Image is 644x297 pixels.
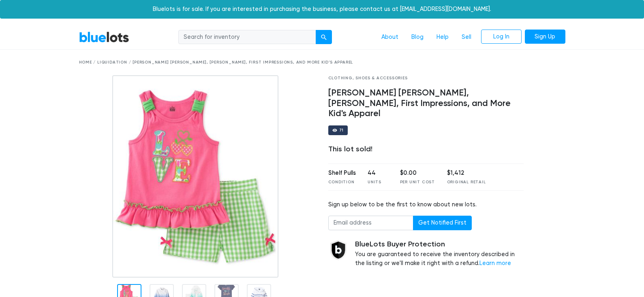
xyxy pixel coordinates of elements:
input: Email address [328,216,413,230]
a: Sign Up [525,30,565,44]
a: Log In [481,30,522,44]
div: Condition [328,179,356,185]
img: 0d3da9c2-98bf-4612-8eab-820a953fb2aa-1556284189.jpg [112,75,278,278]
div: Clothing, Shoes & Accessories [328,75,524,81]
a: BlueLots [79,31,129,43]
div: Per Unit Cost [400,179,435,185]
div: Sign up below to be the first to know about new lots. [328,200,524,209]
div: 71 [339,128,344,132]
div: This lot sold! [328,145,524,154]
div: $1,412 [447,169,486,178]
div: Units [368,179,388,185]
div: Home / Liquidation / [PERSON_NAME] [PERSON_NAME], [PERSON_NAME], First Impressions, and More Kid'... [79,59,565,66]
div: Original Retail [447,179,486,185]
button: Get Notified First [413,216,472,230]
img: buyer_protection_shield-3b65640a83011c7d3ede35a8e5a80bfdfaa6a97447f0071c1475b91a4b0b3d01.png [328,240,349,260]
a: Help [430,30,455,45]
input: Search for inventory [178,30,316,45]
a: About [375,30,405,45]
a: Sell [455,30,478,45]
div: You are guaranteed to receive the inventory described in the listing or we'll make it right with ... [355,240,524,268]
div: $0.00 [400,169,435,178]
div: 44 [368,169,388,178]
h4: [PERSON_NAME] [PERSON_NAME], [PERSON_NAME], First Impressions, and More Kid's Apparel [328,88,524,119]
a: Learn more [479,260,511,267]
div: Shelf Pulls [328,169,356,178]
h5: BlueLots Buyer Protection [355,240,524,249]
a: Blog [405,30,430,45]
